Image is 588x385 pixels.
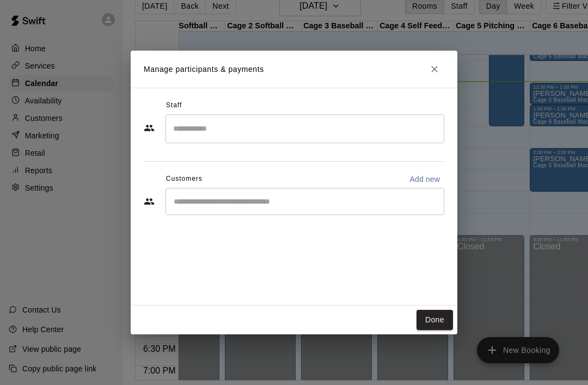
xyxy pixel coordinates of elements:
p: Add new [409,174,440,185]
button: Add new [405,170,444,188]
svg: Customers [144,196,155,207]
button: Close [425,59,444,79]
button: Done [416,310,453,330]
div: Start typing to search customers... [166,188,444,215]
div: Search staff [166,114,444,143]
svg: Staff [144,123,155,133]
p: Manage participants & payments [144,64,264,75]
span: Staff [166,97,182,114]
span: Customers [166,170,203,188]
